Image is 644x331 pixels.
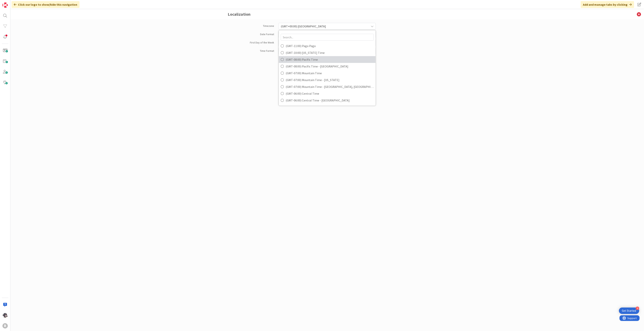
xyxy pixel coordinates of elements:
span: (GMT-07:00) Mountain Time - [US_STATE] [286,77,374,83]
img: Visit kanbanzone.com [2,2,8,8]
input: Search... [281,34,374,41]
span: First Day of the Week [250,39,274,46]
span: Timezone [263,23,274,29]
a: (GMT-07:00) Mountain Time - [GEOGRAPHIC_DATA], [GEOGRAPHIC_DATA] [279,83,376,90]
h3: Localization [228,9,427,19]
span: (GMT-06:00) Central Time [286,91,374,96]
span: (GMT-07:00) Mountain Time - [GEOGRAPHIC_DATA], [GEOGRAPHIC_DATA] [286,84,374,90]
div: R [2,323,8,329]
div: Get Started [622,309,636,313]
span: (GMT-10:00) [US_STATE] Time [286,50,374,56]
span: (GMT-06:00) Central Time - [GEOGRAPHIC_DATA] [286,104,374,110]
div: Open Get Started checklist, remaining modules: 4 [619,308,639,314]
img: KN [2,313,8,318]
span: (GMT-08:00) Pacific Time [286,57,374,62]
div: Add and manage tabs by clicking [581,1,634,8]
span: Time Format [260,48,274,54]
a: (GMT-08:00) Pacific Time - [GEOGRAPHIC_DATA] [279,63,376,70]
a: (GMT-10:00) [US_STATE] Time [279,49,376,56]
span: (GMT+00:00) [GEOGRAPHIC_DATA] [281,24,367,29]
div: Click our logo to show/hide this navigation [12,1,80,8]
a: (GMT-07:00) Mountain Time [279,70,376,77]
span: Support [8,1,17,5]
span: (GMT-11:00) Pago Pago [286,43,374,49]
span: (GMT-08:00) Pacific Time - [GEOGRAPHIC_DATA] [286,63,374,69]
span: (GMT-06:00) Central Time - [GEOGRAPHIC_DATA] [286,97,374,103]
span: Date Format [260,31,274,37]
a: (GMT-07:00) Mountain Time - [US_STATE] [279,77,376,83]
a: (GMT-11:00) Pago Pago [279,43,376,49]
a: (GMT-06:00) Central Time [279,90,376,97]
div: 4 [636,307,639,310]
span: (GMT-07:00) Mountain Time [286,70,374,76]
a: (GMT-06:00) Central Time - [GEOGRAPHIC_DATA] [279,104,376,111]
a: (GMT-08:00) Pacific Time [279,56,376,63]
a: (GMT-06:00) Central Time - [GEOGRAPHIC_DATA] [279,97,376,104]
